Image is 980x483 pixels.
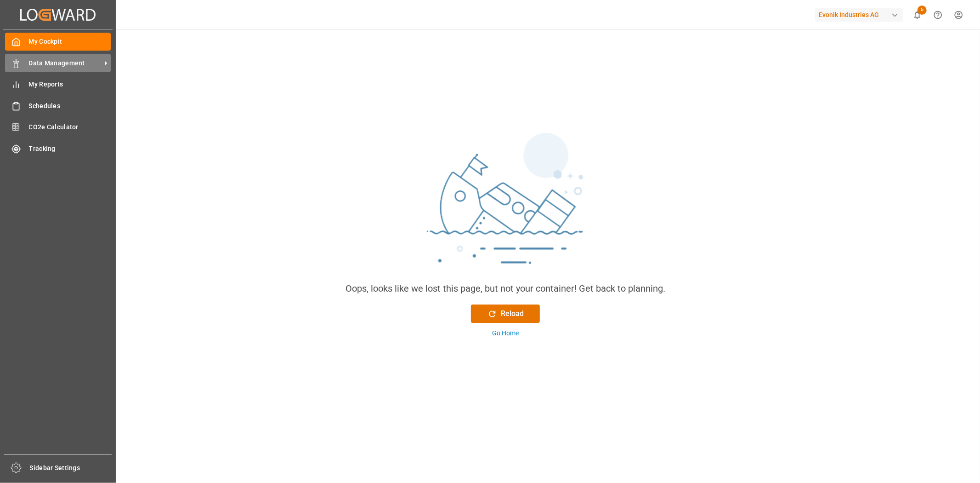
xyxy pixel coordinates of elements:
[471,328,540,338] button: Go Home
[5,118,111,136] a: CO2e Calculator
[5,97,111,115] a: Schedules
[29,37,111,46] span: My Cockpit
[815,8,903,22] div: Evonik Industries AG
[5,139,111,157] a: Tracking
[492,328,519,338] div: Go Home
[5,33,111,51] a: My Cockpit
[29,144,111,154] span: Tracking
[29,122,111,132] span: CO2e Calculator
[30,463,112,473] span: Sidebar Settings
[928,5,948,25] button: Help Center
[29,80,111,89] span: My Reports
[918,6,927,15] span: 5
[29,58,102,68] span: Data Management
[907,5,928,25] button: show 5 new notifications
[471,305,540,323] button: Reload
[5,75,111,93] a: My Reports
[368,129,643,282] img: sinking_ship.png
[346,282,665,295] div: Oops, looks like we lost this page, but not your container! Get back to planning.
[815,6,907,23] button: Evonik Industries AG
[487,308,524,319] div: Reload
[29,101,111,111] span: Schedules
